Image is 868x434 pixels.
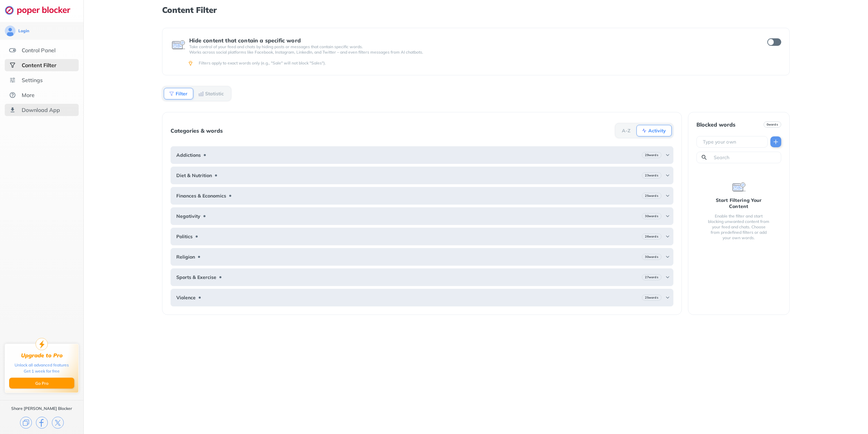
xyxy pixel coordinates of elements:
[702,138,765,145] input: Type your own
[645,153,658,157] b: 29 words
[176,193,226,199] b: Finances & Economics
[648,129,666,133] b: Activity
[169,91,174,96] img: Filter
[767,122,778,127] b: 0 words
[171,128,223,134] div: Categories & words
[9,378,74,389] button: Go Pro
[22,107,60,113] div: Download App
[642,128,647,133] img: Activity
[176,254,195,260] b: Religion
[645,254,658,259] b: 30 words
[713,154,778,161] input: Search
[22,62,56,69] div: Content Filter
[189,50,755,55] p: Works across social platforms like Facebook, Instagram, LinkedIn, and Twitter – and even filters ...
[198,91,204,96] img: Statistic
[162,5,789,14] h1: Content Filter
[622,129,631,133] b: A-Z
[645,275,658,280] b: 27 words
[9,92,16,98] img: about.svg
[176,92,188,96] b: Filter
[22,77,43,83] div: Settings
[9,77,16,83] img: settings.svg
[707,213,770,241] div: Enable the filter and start blocking unwanted content from your feed and chats. Choose from prede...
[36,338,48,350] img: upgrade-to-pro.svg
[176,173,212,178] b: Diet & Nutrition
[707,197,770,209] div: Start Filtering Your Content
[18,28,29,34] div: Login
[176,213,200,219] b: Negativity
[199,60,780,66] div: Filters apply to exact words only (e.g., "Sale" will not block "Sales").
[189,37,755,43] div: Hide content that contain a specific word
[22,47,56,54] div: Control Panel
[36,417,48,429] img: facebook.svg
[52,417,64,429] img: x.svg
[176,234,193,239] b: Politics
[9,107,16,113] img: download-app.svg
[696,121,735,128] div: Blocked words
[205,92,224,96] b: Statistic
[176,152,201,158] b: Addictions
[645,173,658,178] b: 23 words
[645,193,658,198] b: 25 words
[645,295,658,300] b: 25 words
[9,62,16,69] img: social-selected.svg
[5,25,16,36] img: avatar.svg
[15,362,69,368] div: Unlock all advanced features
[5,5,78,15] img: logo-webpage.svg
[11,406,72,411] div: Share [PERSON_NAME] Blocker
[189,44,755,50] p: Take control of your feed and chats by hiding posts or messages that contain specific words.
[645,214,658,219] b: 30 words
[176,295,196,300] b: Violence
[176,275,216,280] b: Sports & Exercise
[22,92,35,98] div: More
[24,368,60,374] div: Get 1 week for free
[20,417,32,429] img: copy.svg
[645,234,658,239] b: 26 words
[9,47,16,54] img: features.svg
[21,352,63,359] div: Upgrade to Pro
